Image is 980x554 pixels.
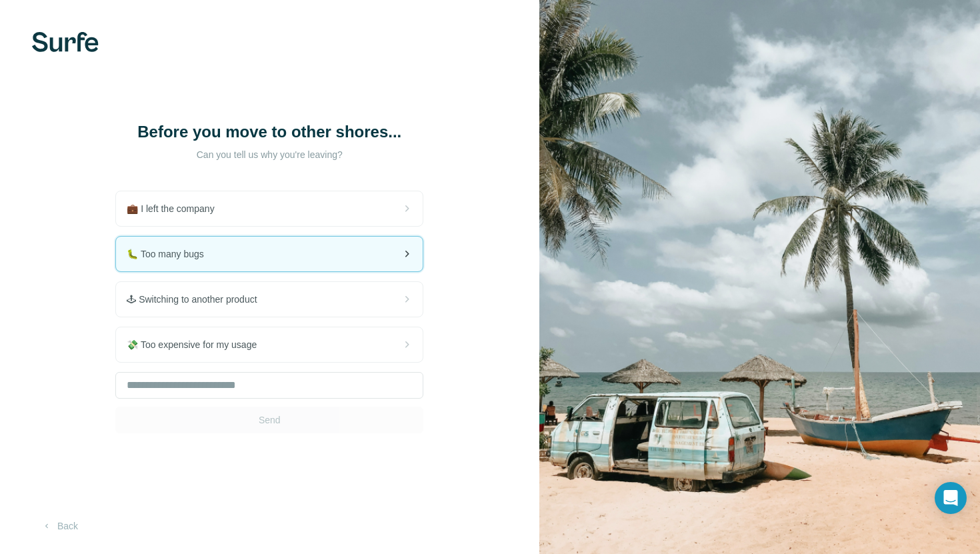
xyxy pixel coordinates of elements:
span: 💸 Too expensive for my usage [127,338,267,351]
span: 🕹 Switching to another product [127,293,267,306]
h1: Before you move to other shores... [136,121,403,143]
div: Open Intercom Messenger [935,482,967,514]
span: 🐛 Too many bugs [127,247,215,261]
button: Back [32,514,87,538]
span: 💼 I left the company [127,202,225,215]
img: Surfe's logo [32,32,99,52]
p: Can you tell us why you're leaving? [136,148,403,161]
